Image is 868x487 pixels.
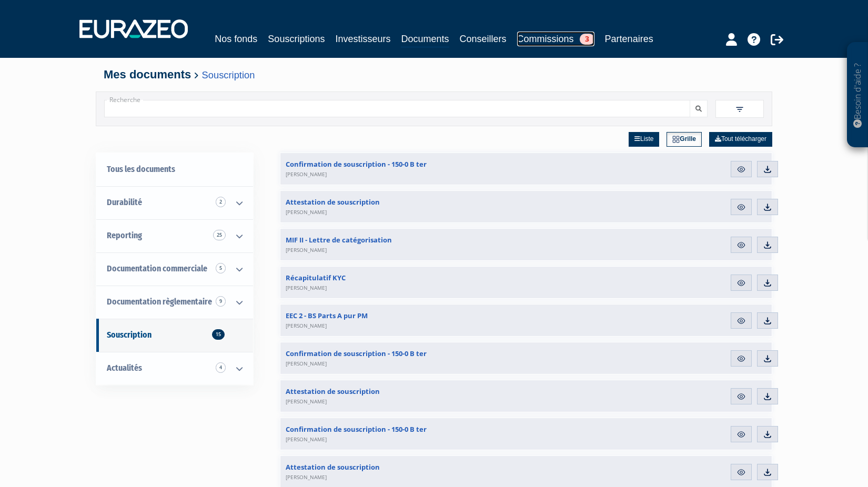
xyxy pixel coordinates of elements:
[763,354,772,363] img: download.svg
[216,296,226,307] span: 9
[286,246,327,253] span: [PERSON_NAME]
[736,278,746,288] img: eye.svg
[280,267,590,298] a: Récapitulatif KYC[PERSON_NAME]
[629,132,659,147] a: Liste
[96,352,253,385] a: Actualités 4
[580,34,594,45] span: 3
[736,165,746,174] img: eye.svg
[268,32,325,46] a: Souscriptions
[96,319,253,352] a: Souscription15
[202,69,255,80] a: Souscription
[216,263,226,273] span: 5
[667,132,702,147] a: Grille
[763,202,772,212] img: download.svg
[216,197,226,207] span: 2
[736,392,746,401] img: eye.svg
[286,159,427,178] span: Confirmation de souscription - 150-0 B ter
[517,32,594,46] a: Commissions3
[213,230,226,240] span: 25
[280,305,590,336] a: EEC 2 - BS Parts A pur PM[PERSON_NAME]
[736,316,746,326] img: eye.svg
[286,322,327,329] span: [PERSON_NAME]
[401,32,449,48] a: Documents
[107,263,207,273] span: Documentation commerciale
[107,330,152,340] span: Souscription
[96,153,253,186] a: Tous les documents
[286,170,327,178] span: [PERSON_NAME]
[736,468,746,477] img: eye.svg
[709,132,772,147] a: Tout télécharger
[96,286,253,319] a: Documentation règlementaire 9
[736,430,746,439] img: eye.svg
[763,165,772,174] img: download.svg
[763,278,772,288] img: download.svg
[763,468,772,477] img: download.svg
[79,19,188,38] img: 1732889491-logotype_eurazeo_blanc_rvb.png
[215,32,257,46] a: Nos fonds
[107,297,212,307] span: Documentation règlementaire
[286,208,327,216] span: [PERSON_NAME]
[335,32,390,46] a: Investisseurs
[104,68,764,81] h4: Mes documents
[96,186,253,219] a: Durabilité 2
[286,311,368,330] span: EEC 2 - BS Parts A pur PM
[286,473,327,481] span: [PERSON_NAME]
[286,235,392,254] span: MIF II - Lettre de catégorisation
[763,430,772,439] img: download.svg
[605,32,653,46] a: Partenaires
[280,342,590,374] a: Confirmation de souscription - 150-0 B ter[PERSON_NAME]
[107,363,142,373] span: Actualités
[286,462,380,481] span: Attestation de souscription
[286,387,380,405] span: Attestation de souscription
[280,191,590,222] a: Attestation de souscription[PERSON_NAME]
[212,329,225,340] span: 15
[107,197,142,207] span: Durabilité
[286,273,346,292] span: Récapitulatif KYC
[286,435,327,443] span: [PERSON_NAME]
[286,360,327,367] span: [PERSON_NAME]
[96,252,253,286] a: Documentation commerciale 5
[286,197,380,216] span: Attestation de souscription
[763,316,772,326] img: download.svg
[286,349,427,368] span: Confirmation de souscription - 150-0 B ter
[107,230,142,240] span: Reporting
[736,240,746,250] img: eye.svg
[286,424,427,443] span: Confirmation de souscription - 150-0 B ter
[735,105,744,114] img: filter.svg
[736,354,746,363] img: eye.svg
[736,202,746,212] img: eye.svg
[763,240,772,250] img: download.svg
[852,48,864,143] p: Besoin d'aide ?
[286,398,327,405] span: [PERSON_NAME]
[96,219,253,252] a: Reporting 25
[672,136,680,143] img: grid.svg
[763,392,772,401] img: download.svg
[280,418,590,450] a: Confirmation de souscription - 150-0 B ter[PERSON_NAME]
[104,100,690,117] input: Recherche
[280,380,590,412] a: Attestation de souscription[PERSON_NAME]
[460,32,507,46] a: Conseillers
[216,362,226,373] span: 4
[280,229,590,260] a: MIF II - Lettre de catégorisation[PERSON_NAME]
[286,284,327,291] span: [PERSON_NAME]
[280,153,590,185] a: Confirmation de souscription - 150-0 B ter[PERSON_NAME]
